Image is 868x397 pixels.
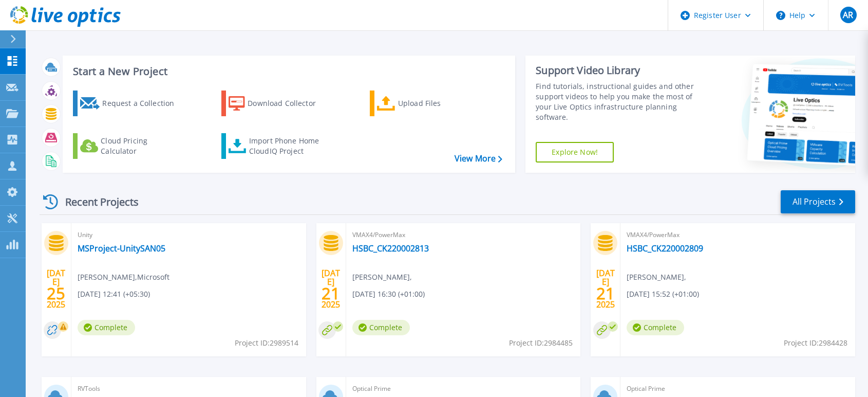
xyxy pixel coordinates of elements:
[455,154,502,164] a: View More
[352,288,425,300] span: [DATE] 16:30 (+01:00)
[47,289,65,298] span: 25
[627,320,684,335] span: Complete
[249,136,329,156] div: Import Phone Home CloudIQ Project
[627,243,703,254] a: HSBC_CK220002809
[370,91,484,116] a: Upload Files
[40,189,153,214] div: Recent Projects
[235,337,298,349] span: Project ID: 2989514
[536,142,614,163] a: Explore Now!
[627,288,699,300] span: [DATE] 15:52 (+01:00)
[352,320,410,335] span: Complete
[352,229,575,241] span: VMAX4/PowerMax
[781,190,855,213] a: All Projects
[78,320,135,335] span: Complete
[536,64,703,77] div: Support Video Library
[321,270,341,308] div: [DATE] 2025
[248,93,330,114] div: Download Collector
[102,93,184,114] div: Request a Collection
[596,289,615,298] span: 21
[101,136,183,156] div: Cloud Pricing Calculator
[221,91,336,116] a: Download Collector
[627,383,849,394] span: Optical Prime
[352,243,429,254] a: HSBC_CK220002813
[627,272,686,283] span: [PERSON_NAME] ,
[78,229,300,241] span: Unity
[78,272,169,283] span: [PERSON_NAME] , Microsoft
[352,383,575,394] span: Optical Prime
[596,270,615,308] div: [DATE] 2025
[398,93,480,114] div: Upload Files
[78,243,165,254] a: MSProject-UnitySAN05
[78,383,300,394] span: RVTools
[73,66,502,77] h3: Start a New Project
[352,272,412,283] span: [PERSON_NAME] ,
[78,288,150,300] span: [DATE] 12:41 (+05:30)
[322,289,340,298] span: 21
[73,91,187,116] a: Request a Collection
[843,11,853,19] span: AR
[627,229,849,241] span: VMAX4/PowerMax
[536,81,703,122] div: Find tutorials, instructional guides and other support videos to help you make the most of your L...
[73,133,187,159] a: Cloud Pricing Calculator
[509,337,573,349] span: Project ID: 2984485
[46,270,66,308] div: [DATE] 2025
[784,337,847,349] span: Project ID: 2984428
